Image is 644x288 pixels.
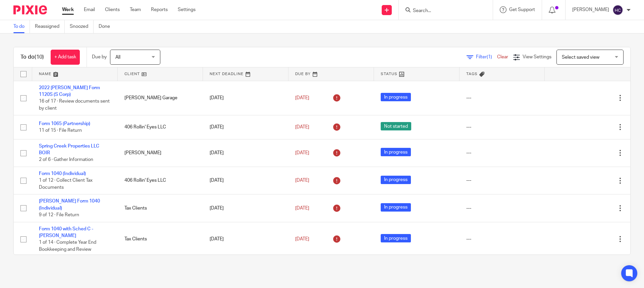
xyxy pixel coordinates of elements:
[466,236,538,242] div: ---
[39,128,82,133] span: 11 of 15 · File Return
[118,194,203,222] td: Tax Clients
[35,20,65,33] a: Reassigned
[39,144,99,155] a: Spring Creek Properties LLC BOIR
[39,121,90,126] a: Form 1065 (Partnership)
[497,55,508,59] a: Clear
[381,148,411,156] span: In progress
[295,237,309,241] span: [DATE]
[203,81,288,115] td: [DATE]
[295,178,309,183] span: [DATE]
[572,6,609,13] p: [PERSON_NAME]
[99,20,115,33] a: Done
[39,171,86,176] a: Form 1040 (Individual)
[562,55,599,60] span: Select saved view
[39,99,110,111] span: 16 of 17 · Review documents sent by client
[115,55,120,60] span: All
[466,150,538,156] div: ---
[84,6,95,13] a: Email
[39,227,93,238] a: Form 1040 with Sched C - [PERSON_NAME]
[203,222,288,256] td: [DATE]
[118,139,203,167] td: [PERSON_NAME]
[203,115,288,139] td: [DATE]
[39,85,100,97] a: 2022 [PERSON_NAME] Form 1120S (S Corp)
[13,20,30,33] a: To do
[39,213,79,217] span: 9 of 12 · File Return
[39,158,93,162] span: 2 of 6 · Gather Information
[13,5,47,14] img: Pixie
[381,234,411,242] span: In progress
[381,176,411,184] span: In progress
[412,8,473,14] input: Search
[466,177,538,184] div: ---
[92,54,107,60] p: Due by
[381,122,411,130] span: Not started
[118,81,203,115] td: [PERSON_NAME] Garage
[466,205,538,212] div: ---
[203,167,288,194] td: [DATE]
[509,7,535,12] span: Get Support
[20,54,44,61] h1: To do
[476,55,497,59] span: Filter
[118,115,203,139] td: 406 Rollin' Eyes LLC
[151,6,168,13] a: Reports
[612,5,623,15] img: svg%3E
[203,194,288,222] td: [DATE]
[295,151,309,155] span: [DATE]
[70,20,94,33] a: Snoozed
[105,6,120,13] a: Clients
[487,55,492,59] span: (1)
[523,55,551,59] span: View Settings
[118,222,203,256] td: Tax Clients
[295,96,309,100] span: [DATE]
[118,167,203,194] td: 406 Rollin' Eyes LLC
[381,203,411,212] span: In progress
[39,240,96,252] span: 1 of 14 · Complete Year End Bookkeeping and Review
[295,206,309,211] span: [DATE]
[39,178,93,190] span: 1 of 12 · Collect Client Tax Documents
[466,72,478,76] span: Tags
[178,6,196,13] a: Settings
[35,54,44,60] span: (10)
[203,139,288,167] td: [DATE]
[466,124,538,130] div: ---
[51,50,80,65] a: + Add task
[62,6,74,13] a: Work
[466,95,538,101] div: ---
[39,199,100,210] a: [PERSON_NAME] Form 1040 (Individual)
[130,6,141,13] a: Team
[381,93,411,101] span: In progress
[295,125,309,129] span: [DATE]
